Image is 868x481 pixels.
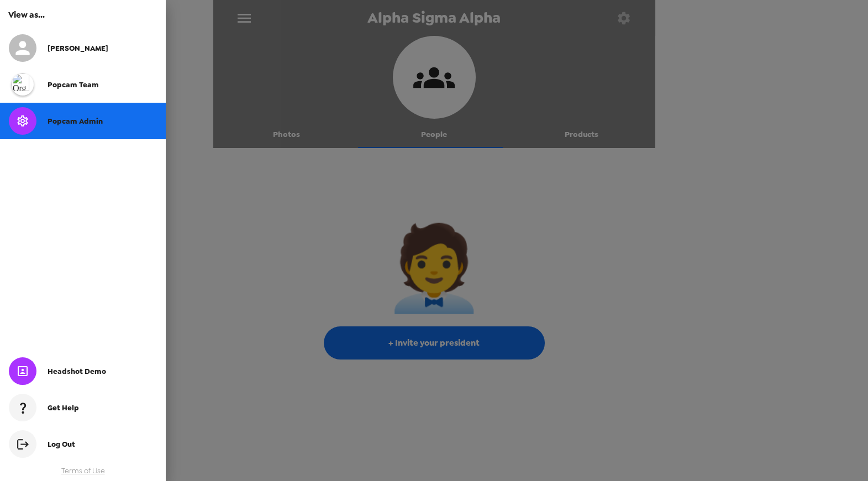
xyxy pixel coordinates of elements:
[48,117,103,126] span: Popcam Admin
[8,8,157,22] h6: View as...
[61,466,105,475] a: Terms of Use
[48,367,106,376] span: Headshot Demo
[48,403,79,413] span: Get Help
[48,80,99,89] span: popcam team
[48,44,108,53] span: [PERSON_NAME]
[12,73,34,96] img: org logo
[48,440,75,449] span: Log Out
